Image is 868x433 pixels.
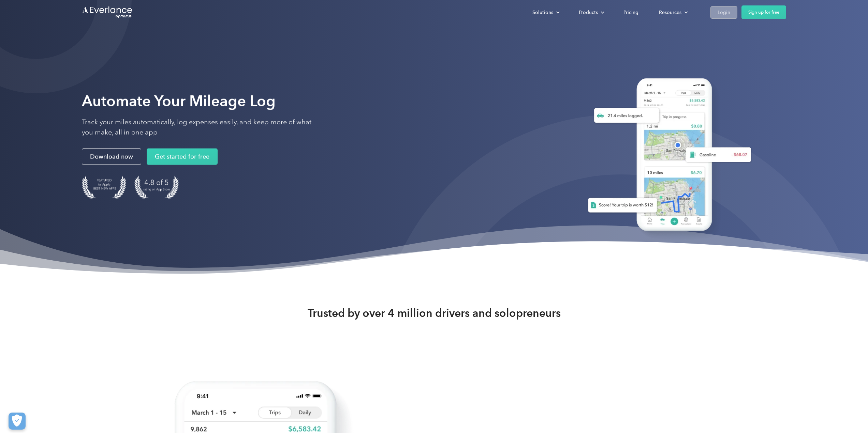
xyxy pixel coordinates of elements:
[82,92,276,110] strong: Automate Your Mileage Log
[659,8,681,17] div: Resources
[526,6,565,18] div: Solutions
[577,71,756,241] img: Everlance, mileage tracker app, expense tracking app
[147,149,218,165] a: Get started for free
[82,149,141,165] a: Download now
[718,8,730,17] div: Login
[572,6,610,18] div: Products
[308,306,561,320] strong: Trusted by over 4 million drivers and solopreneurs
[579,8,598,17] div: Products
[82,117,321,138] p: Track your miles automatically, log expenses easily, and keep more of what you make, all in one app
[82,6,133,19] a: Go to homepage
[82,176,126,199] img: Badge for Featured by Apple Best New Apps
[741,5,786,19] a: Sign up for free
[532,8,553,17] div: Solutions
[9,413,26,430] button: Cookies Settings
[617,6,645,18] a: Pricing
[652,6,693,18] div: Resources
[623,8,638,17] div: Pricing
[134,176,179,199] img: 4.9 out of 5 stars on the app store
[710,6,737,19] a: Login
